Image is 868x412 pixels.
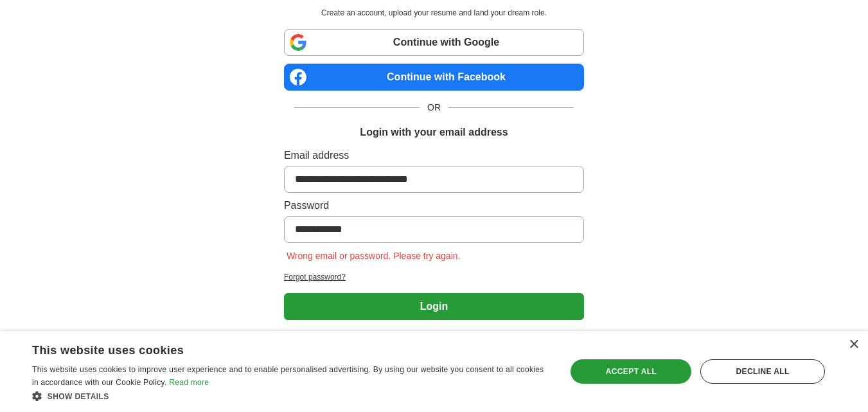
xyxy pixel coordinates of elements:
[32,390,551,402] div: Show details
[420,101,448,114] span: OR
[284,148,584,163] label: Email address
[284,198,584,213] label: Password
[32,339,518,358] div: This website uses cookies
[284,251,463,261] span: Wrong email or password. Please try again.
[284,29,584,56] a: Continue with Google
[48,392,109,401] span: Show details
[287,7,581,19] p: Create an account, upload your resume and land your dream role.
[169,378,209,387] a: Read more, opens a new window
[571,359,691,384] div: Accept all
[360,125,508,140] h1: Login with your email address
[284,64,584,91] a: Continue with Facebook
[849,340,858,350] div: Close
[700,359,825,384] div: Decline all
[32,365,544,387] span: This website uses cookies to improve user experience and to enable personalised advertising. By u...
[284,271,584,283] a: Forgot password?
[284,293,584,320] button: Login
